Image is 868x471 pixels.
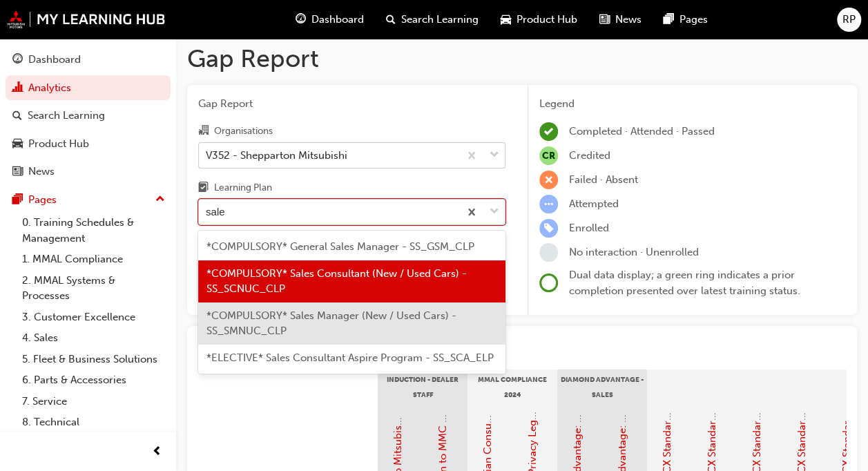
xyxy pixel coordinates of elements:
[588,6,653,34] a: news-iconNews
[664,11,674,28] span: pages-icon
[6,159,171,184] a: News
[615,12,642,28] span: News
[17,327,171,349] a: 4. Sales
[284,6,375,34] a: guage-iconDashboard
[206,267,467,296] span: *COMPULSORY* Sales Consultant (New / Used Cars) - SS_SCNUC_CLP
[539,195,558,213] span: learningRecordVerb_ATTEMPT-icon
[6,103,171,128] a: Search Learning
[214,124,273,138] div: Organisations
[12,110,22,122] span: search-icon
[490,6,588,34] a: car-iconProduct Hub
[539,243,558,262] span: learningRecordVerb_NONE-icon
[569,125,715,137] span: Completed · Attended · Passed
[198,182,209,195] span: learningplan-icon
[17,307,171,328] a: 3. Customer Excellence
[539,219,558,238] span: learningRecordVerb_ENROLL-icon
[6,187,171,213] button: Pages
[206,352,494,364] span: *ELECTIVE* Sales Consultant Aspire Program - SS_SCA_ELP
[679,12,708,28] span: Pages
[28,108,105,124] div: Search Learning
[837,8,861,32] button: RP
[152,443,162,461] span: prev-icon
[214,181,272,195] div: Learning Plan
[17,391,171,412] a: 7. Service
[17,212,171,249] a: 0. Training Schedules & Management
[206,206,226,218] input: Learning Plan
[501,11,511,28] span: car-icon
[17,349,171,370] a: 5. Fleet & Business Solutions
[198,96,505,112] span: Gap Report
[6,131,171,157] a: Product Hub
[12,54,23,66] span: guage-icon
[12,82,23,95] span: chart-icon
[6,44,171,187] button: DashboardAnalyticsSearch LearningProduct HubNews
[28,164,55,180] div: News
[467,369,557,404] div: MMAL Compliance 2024
[17,412,171,433] a: 8. Technical
[401,12,479,28] span: Search Learning
[569,222,609,234] span: Enrolled
[599,11,610,28] span: news-icon
[653,6,719,34] a: pages-iconPages
[28,136,89,152] div: Product Hub
[17,249,171,270] a: 1. MMAL Compliance
[206,147,347,163] div: V352 - Shepparton Mitsubishi
[296,11,306,28] span: guage-icon
[569,198,619,210] span: Attempted
[6,47,171,73] a: Dashboard
[12,138,23,151] span: car-icon
[842,12,856,28] span: RP
[569,149,610,162] span: Credited
[311,12,364,28] span: Dashboard
[539,122,558,141] span: learningRecordVerb_COMPLETE-icon
[378,369,467,404] div: Induction - Dealer Staff
[375,6,490,34] a: search-iconSearch Learning
[490,203,499,221] span: down-icon
[569,173,638,186] span: Failed · Absent
[28,192,57,208] div: Pages
[17,270,171,307] a: 2. MMAL Systems & Processes
[490,146,499,164] span: down-icon
[17,369,171,391] a: 6. Parts & Accessories
[569,246,699,258] span: No interaction · Unenrolled
[206,309,456,338] span: *COMPULSORY* Sales Manager (New / Used Cars) - SS_SMNUC_CLP
[517,12,577,28] span: Product Hub
[198,125,209,137] span: organisation-icon
[539,96,846,112] div: Legend
[557,369,647,404] div: Diamond Advantage - Sales
[206,240,474,253] span: *COMPULSORY* General Sales Manager - SS_GSM_CLP
[6,75,171,101] a: Analytics
[539,171,558,189] span: learningRecordVerb_FAIL-icon
[386,11,396,28] span: search-icon
[7,10,166,28] img: mmal
[28,52,81,68] div: Dashboard
[155,191,165,209] span: up-icon
[12,194,23,206] span: pages-icon
[569,269,800,297] span: Dual data display; a green ring indicates a prior completion presented over latest training status.
[12,166,23,178] span: news-icon
[187,44,857,74] h1: Gap Report
[539,146,558,165] span: null-icon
